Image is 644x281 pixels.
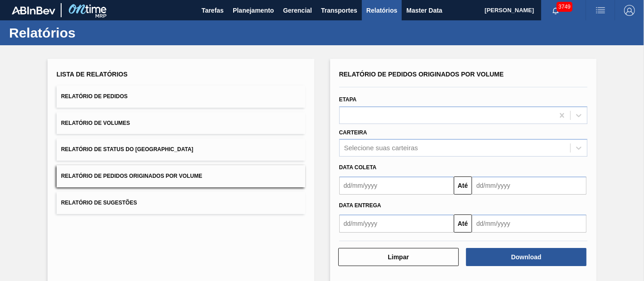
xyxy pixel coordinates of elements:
[57,192,305,214] button: Relatório de Sugestões
[321,5,357,16] span: Transportes
[57,71,128,78] span: Lista de Relatórios
[61,93,128,100] span: Relatório de Pedidos
[202,5,224,16] span: Tarefas
[12,6,55,14] img: TNhmsLtSVTkK8tSr43FrP2fwEKptu5GPRR3wAAAABJRU5ErkJggg==
[595,5,606,16] img: userActions
[61,173,202,179] span: Relatório de Pedidos Originados por Volume
[557,2,572,12] span: 3749
[57,165,305,187] button: Relatório de Pedidos Originados por Volume
[339,96,357,103] label: Etapa
[454,176,472,195] button: Até
[283,5,312,16] span: Gerencial
[344,144,418,152] div: Selecione suas carteiras
[61,200,137,206] span: Relatório de Sugestões
[339,71,504,78] span: Relatório de Pedidos Originados por Volume
[472,214,586,233] input: dd/mm/yyyy
[9,28,170,38] h1: Relatórios
[339,129,367,136] label: Carteira
[339,214,454,233] input: dd/mm/yyyy
[339,176,454,195] input: dd/mm/yyyy
[57,138,305,161] button: Relatório de Status do [GEOGRAPHIC_DATA]
[61,146,193,152] span: Relatório de Status do [GEOGRAPHIC_DATA]
[454,214,472,233] button: Até
[57,112,305,134] button: Relatório de Volumes
[57,86,305,108] button: Relatório de Pedidos
[339,164,377,171] span: Data coleta
[472,176,586,195] input: dd/mm/yyyy
[233,5,274,16] span: Planejamento
[366,5,397,16] span: Relatórios
[541,4,570,17] button: Notificações
[338,248,459,266] button: Limpar
[406,5,442,16] span: Master Data
[624,5,635,16] img: Logout
[466,248,586,266] button: Download
[61,120,130,126] span: Relatório de Volumes
[339,202,381,209] span: Data Entrega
